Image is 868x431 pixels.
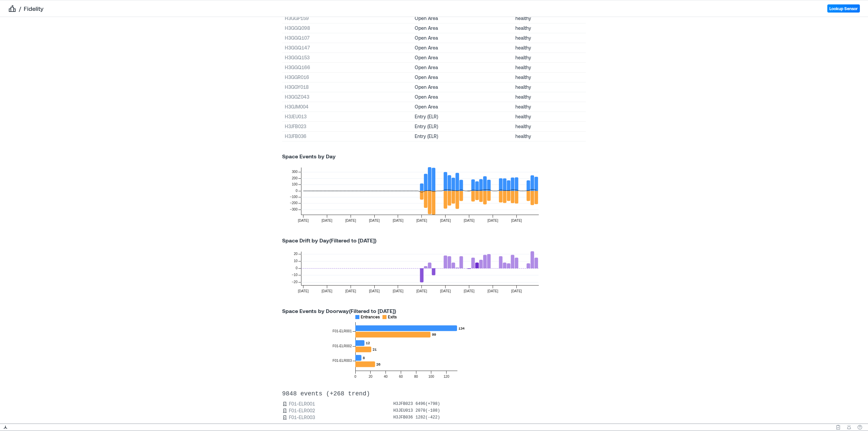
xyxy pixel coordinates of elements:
[285,55,310,60] a: H3GGQ153
[292,182,298,186] tspan: 100
[393,289,403,293] tspan: [DATE]
[412,63,513,73] td: Open Area
[511,289,522,293] tspan: [DATE]
[393,415,413,420] p: H3JFB036
[827,4,860,13] button: Lookup Sensor
[292,176,298,180] tspan: 200
[488,219,498,222] tspan: [DATE]
[285,35,310,41] a: H3GGQ107
[294,259,298,263] tspan: 10
[399,375,403,378] tspan: 60
[412,73,513,82] td: Open Area
[322,289,333,293] tspan: [DATE]
[285,104,309,110] a: H3GJM004
[488,289,498,293] tspan: [DATE]
[289,414,315,421] a: F01-ELR003
[440,219,451,222] tspan: [DATE]
[296,266,298,270] tspan: 0
[274,152,594,160] p: Space Events by Day
[416,401,440,407] p: 6496 ( + 798 )
[285,123,306,129] a: H3JFB023
[274,236,594,244] p: Space Drift by Day (Filtered to [DATE])
[416,415,440,420] p: 1282 ( -422 )
[416,219,427,222] tspan: [DATE]
[513,14,586,23] td: healthy
[298,219,309,222] tspan: [DATE]
[361,314,380,319] text: Entrances
[412,23,513,33] td: Open Area
[292,273,298,277] tspan: −10
[414,375,418,378] tspan: 80
[464,289,475,293] tspan: [DATE]
[412,122,513,132] td: Entry (ELR)
[282,390,586,398] p: 9848 events (+268 trend)
[511,219,522,222] tspan: [DATE]
[369,375,373,378] tspan: 20
[285,114,307,119] a: H3JEU013
[285,133,307,139] a: H3JFB036
[384,375,388,378] tspan: 40
[285,64,310,70] a: H3GGQ166
[290,195,298,199] tspan: −100
[373,347,377,351] tspan: 21
[412,102,513,112] td: Open Area
[513,23,586,33] td: healthy
[412,53,513,63] td: Open Area
[513,122,586,132] td: healthy
[513,63,586,73] td: healthy
[412,82,513,92] td: Open Area
[412,43,513,53] td: Open Area
[513,73,586,82] td: healthy
[290,201,298,205] tspan: −200
[285,15,309,21] a: H3GGP159
[24,4,43,13] a: Fidelity
[376,362,380,366] tspan: 26
[513,53,586,63] td: healthy
[333,344,352,348] tspan: F01-ELR002
[388,314,397,319] text: Exits
[274,307,594,315] p: Space Events by Doorway (Filtered to [DATE])
[296,189,298,193] tspan: 0
[292,170,298,174] tspan: 300
[285,25,310,31] a: H3GGQ098
[513,132,586,141] td: healthy
[290,208,298,211] tspan: −300
[369,219,380,222] tspan: [DATE]
[412,33,513,43] td: Open Area
[294,252,298,256] tspan: 20
[289,407,315,414] a: F01-ELR002
[440,289,451,293] tspan: [DATE]
[333,359,352,363] tspan: F01-ELR003
[19,4,21,13] span: /
[369,289,380,293] tspan: [DATE]
[285,84,309,90] a: H3GGY018
[464,219,475,222] tspan: [DATE]
[513,82,586,92] td: healthy
[322,219,333,222] tspan: [DATE]
[416,408,440,413] p: 2070 ( -108 )
[412,92,513,102] td: Open Area
[513,102,586,112] td: healthy
[354,375,356,378] tspan: 0
[289,400,315,407] a: F01-ELR001
[513,112,586,122] td: healthy
[393,219,403,222] tspan: [DATE]
[432,332,436,336] tspan: 99
[345,289,356,293] tspan: [DATE]
[443,375,449,378] tspan: 120
[285,45,310,51] a: H3GGQ147
[363,356,365,360] tspan: 8
[333,329,352,333] tspan: F01-ELR001
[513,92,586,102] td: healthy
[285,94,309,100] a: H3GGZ043
[429,375,434,378] tspan: 100
[393,408,413,413] p: H3JEU013
[8,4,43,13] nav: breadcrumb
[416,289,427,293] tspan: [DATE]
[412,132,513,141] td: Entry (ELR)
[393,401,413,407] p: H3JFB023
[366,341,370,345] tspan: 12
[513,33,586,43] td: healthy
[412,14,513,23] td: Open Area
